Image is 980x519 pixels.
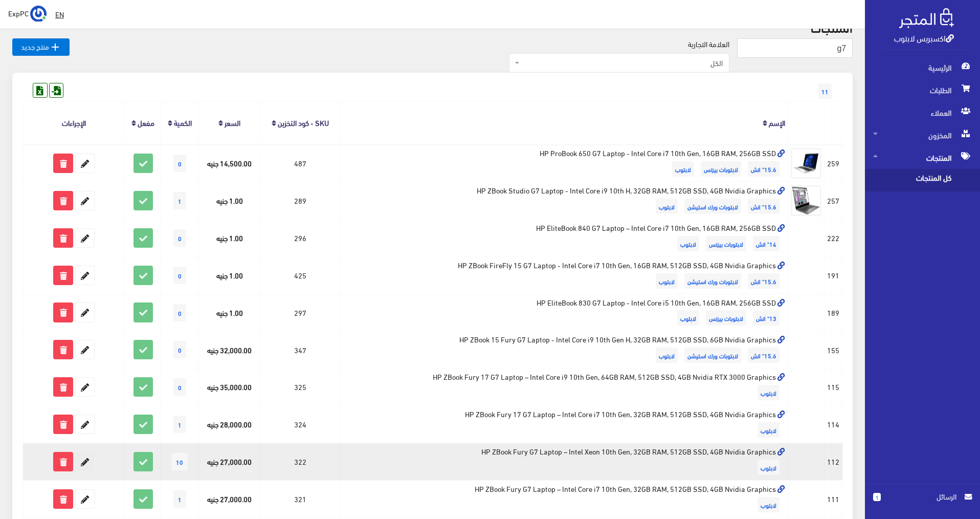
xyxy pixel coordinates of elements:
[865,169,980,191] a: كل المنتجات
[825,406,842,443] td: 114
[340,331,788,369] td: HP ZBook 15 Fury G7 Laptop - Intel Core i9 10th Gen H, 32GB RAM, 512GB SSD, 6GB Nvidia Graphics
[173,192,186,209] span: 1
[340,219,788,256] td: HP EliteBook 840 G7 Laptop – Intel Core i7 10th Gen, 16GB RAM, 256GB SSD
[198,256,261,294] td: 1.00 جنيه
[23,102,125,144] th: الإجراءات
[8,5,47,21] a: ... ExpPC
[198,406,261,443] td: 28,000.00 جنيه
[261,182,340,220] td: 289
[825,443,842,481] td: 112
[684,199,741,214] span: لابتوبات ورك استيشن
[261,294,340,331] td: 297
[865,146,980,169] a: المنتجات
[198,443,261,481] td: 27,000.00 جنيه
[865,56,980,79] a: الرئيسية
[873,56,972,79] span: الرئيسية
[899,8,954,28] img: .
[261,219,340,256] td: 296
[791,148,821,179] img: hp-probook-650-g7-laptop-intel-core-i7-10th-gen-16gb-ram-256gb-ssd.jpg
[737,38,853,58] input: بحث...
[509,53,729,73] span: الكل
[677,310,699,326] span: لابتوب
[173,155,186,172] span: 0
[825,182,842,220] td: 257
[55,8,64,20] u: EN
[198,294,261,331] td: 1.00 جنيه
[522,58,723,68] span: الكل
[894,30,954,45] a: اكسبريس لابتوب
[753,310,779,326] span: 13" انش
[758,385,779,400] span: لابتوب
[865,124,980,146] a: المخزون
[340,182,788,220] td: HP ZBook Studio G7 Laptop - Intel Core i9 10th H, 32GB RAM, 512GB SSD, 4GB Nvidia Graphics
[873,79,972,101] span: الطلبات
[340,256,788,294] td: HP ZBook FireFly 15 G7 Laptop - Intel Core i7 10th Gen, 16GB RAM, 512GB SSD, 4GB Nvidia Graphics
[672,161,694,177] span: لابتوب
[171,453,188,470] span: 10
[791,185,821,216] img: hp-zbook-studio-g7-laptop-intel-core-i9-10th-h-32gb-ram-512gb-ssd-4gb-nvidia-graphics.jpg
[173,229,186,247] span: 0
[340,480,788,517] td: HP ZBook Fury G7 Laptop – Intel Core i7 10th Gen, 32GB RAM, 512GB SSD, 4GB Nvidia Graphics
[198,480,261,517] td: 27,000.00 جنيه
[138,115,154,129] a: مفعل
[825,294,842,331] td: 189
[677,236,699,251] span: لابتوب
[261,406,340,443] td: 324
[706,236,746,251] span: لابتوبات بيزنس
[873,491,972,513] a: 1 الرسائل
[701,161,741,177] span: لابتوبات بيزنس
[51,5,68,24] a: EN
[173,378,186,396] span: 0
[873,124,972,146] span: المخزون
[748,199,779,214] span: 15.6" انش
[340,294,788,331] td: HP EliteBook 830 G7 Laptop - Intel Core i5 10th Gen, 16GB RAM, 256GB SSD
[825,369,842,406] td: 115
[825,144,842,182] td: 259
[758,460,779,475] span: لابتوب
[656,199,678,214] span: لابتوب
[748,348,779,363] span: 15.6" انش
[278,115,329,129] a: SKU - كود التخزين
[753,236,779,251] span: 14" انش
[656,273,678,289] span: لابتوب
[173,267,186,284] span: 0
[198,219,261,256] td: 1.00 جنيه
[818,83,832,99] span: 11
[261,256,340,294] td: 425
[873,493,881,501] span: 1
[684,348,741,363] span: لابتوبات ورك استيشن
[873,101,972,124] span: العملاء
[688,38,729,50] label: العلامة التجارية
[174,115,192,129] a: الكمية
[225,115,240,129] a: السعر
[758,422,779,438] span: لابتوب
[261,480,340,517] td: 321
[340,443,788,481] td: HP ZBook Fury G7 Laptop – Intel Xeon 10th Gen, 32GB RAM, 512GB SSD, 4GB Nvidia Graphics
[12,449,51,488] iframe: Drift Widget Chat Controller
[340,369,788,406] td: HP ZBook Fury 17 G7 Laptop – Intel Core i9 10th Gen, 64GB RAM, 512GB SSD, 4GB Nvidia RTX 3000 Gra...
[261,331,340,369] td: 347
[684,273,741,289] span: لابتوبات ورك استيشن
[758,497,779,512] span: لابتوب
[173,341,186,358] span: 0
[261,443,340,481] td: 322
[8,7,29,19] span: ExpPC
[49,41,61,53] i: 
[748,161,779,177] span: 15.6" انش
[873,146,972,169] span: المنتجات
[261,144,340,182] td: 487
[340,144,788,182] td: HP ProBook 650 G7 Laptop - Intel Core i7 10th Gen, 16GB RAM, 256GB SSD
[748,273,779,289] span: 15.6" انش
[30,6,47,22] img: ...
[198,369,261,406] td: 35,000.00 جنيه
[825,219,842,256] td: 222
[656,348,678,363] span: لابتوب
[825,480,842,517] td: 111
[873,169,951,191] span: كل المنتجات
[825,331,842,369] td: 155
[825,256,842,294] td: 191
[12,38,70,56] a: منتج جديد
[261,369,340,406] td: 325
[173,304,186,321] span: 0
[865,79,980,101] a: الطلبات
